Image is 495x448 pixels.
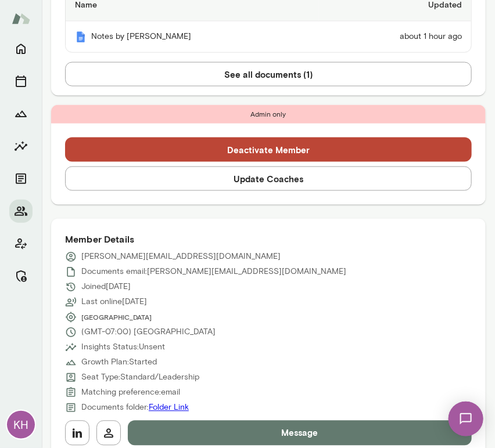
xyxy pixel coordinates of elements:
[65,233,472,247] h6: Member Details
[9,200,33,223] button: Members
[128,421,472,445] button: Message
[9,102,33,125] button: Growth Plan
[51,105,486,124] div: Admin only
[65,62,472,86] button: See all documents (1)
[81,357,157,368] p: Growth Plan: Started
[75,31,87,43] img: Mento
[9,70,33,93] button: Sessions
[81,313,152,322] span: [GEOGRAPHIC_DATA]
[81,281,131,293] p: Joined [DATE]
[81,387,180,399] p: Matching preference: email
[81,251,281,263] p: [PERSON_NAME][EMAIL_ADDRESS][DOMAIN_NAME]
[81,297,147,308] p: Last online [DATE]
[9,37,33,60] button: Home
[319,21,471,52] td: about 1 hour ago
[7,411,35,439] div: KH
[81,372,199,384] p: Seat Type: Standard/Leadership
[65,138,472,162] button: Deactivate Member
[12,8,30,30] img: Mento
[9,232,33,255] button: Client app
[81,327,216,338] p: (GMT-07:00) [GEOGRAPHIC_DATA]
[81,342,165,353] p: Insights Status: Unsent
[66,21,319,52] th: Notes by [PERSON_NAME]
[149,403,189,413] a: Folder Link
[81,402,189,414] p: Documents folder:
[65,167,472,191] button: Update Coaches
[9,135,33,158] button: Insights
[9,265,33,288] button: Manage
[9,167,33,190] button: Documents
[81,266,346,278] p: Documents email: [PERSON_NAME][EMAIL_ADDRESS][DOMAIN_NAME]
